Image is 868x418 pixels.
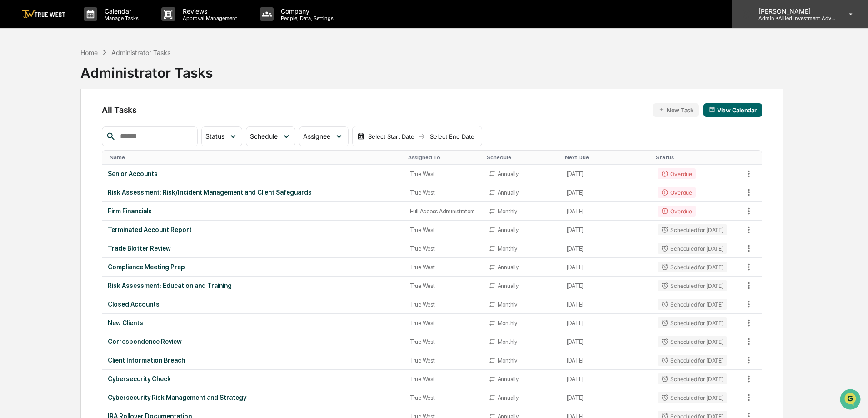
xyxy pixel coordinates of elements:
div: Scheduled for [DATE] [658,392,727,403]
a: 🖐️Preclearance [5,111,62,127]
p: Manage Tasks [97,15,143,21]
td: [DATE] [561,165,653,183]
button: New Task [653,103,699,117]
div: Scheduled for [DATE] [658,280,727,291]
div: Closed Accounts [108,301,399,308]
td: [DATE] [561,221,653,239]
div: True West [410,301,478,308]
p: Admin • Allied Investment Advisors [751,15,836,21]
div: Annually [498,171,519,177]
img: 1746055101610-c473b297-6a78-478c-a979-82029cc54cd1 [9,70,25,86]
div: True West [410,320,478,327]
a: Powered byPylon [64,154,110,161]
td: [DATE] [561,277,653,295]
div: True West [410,245,478,252]
div: Administrator Tasks [111,49,170,56]
div: Annually [498,282,519,289]
div: 🖐️ [9,116,16,123]
div: Home [80,49,98,56]
td: [DATE] [561,183,653,202]
div: Cybersecurity Risk Management and Strategy [108,394,399,401]
p: [PERSON_NAME] [751,7,836,15]
div: Scheduled for [DATE] [658,317,727,328]
div: Annually [498,227,519,233]
div: True West [410,171,478,177]
div: Scheduled for [DATE] [658,299,727,310]
div: Annually [498,264,519,271]
div: Annually [498,189,519,196]
span: Attestations [75,115,113,124]
td: [DATE] [561,202,653,221]
div: Compliance Meeting Prep [108,263,399,271]
div: Trade Blotter Review [108,245,399,252]
div: Toggle SortBy [565,154,649,161]
div: Full Access Administrators [410,208,478,215]
td: [DATE] [561,351,653,370]
div: New Clients [108,319,399,327]
div: True West [410,338,478,345]
span: Assignee [303,132,330,140]
div: Toggle SortBy [743,154,762,161]
div: Senior Accounts [108,170,399,177]
div: True West [410,227,478,233]
div: Scheduled for [DATE] [658,243,727,254]
img: arrow right [418,133,425,140]
span: All Tasks [102,105,136,115]
a: 🗄️Attestations [62,111,116,127]
div: True West [410,376,478,383]
div: Monthly [498,208,517,215]
div: Administrator Tasks [80,57,213,81]
div: True West [410,189,478,196]
a: 🔎Data Lookup [5,128,61,145]
div: Monthly [498,301,517,308]
iframe: Open customer support [839,388,863,413]
div: Risk Assessment: Education and Training [108,282,399,289]
div: Annually [498,376,519,383]
span: Pylon [90,154,110,161]
div: Correspondence Review [108,338,399,345]
div: True West [410,282,478,289]
div: Monthly [498,245,517,252]
span: Data Lookup [18,132,57,141]
div: Scheduled for [DATE] [658,262,727,272]
div: Toggle SortBy [408,154,479,161]
p: Reviews [175,7,242,15]
td: [DATE] [561,239,653,258]
div: Monthly [498,320,517,327]
div: Scheduled for [DATE] [658,336,727,347]
div: Toggle SortBy [656,154,739,161]
p: Approval Management [175,15,242,21]
img: logo [22,10,65,19]
div: True West [410,394,478,401]
div: Scheduled for [DATE] [658,224,727,235]
p: People, Data, Settings [274,15,338,21]
span: Preclearance [18,115,59,124]
button: Start new chat [155,72,165,83]
div: Firm Financials [108,207,399,215]
div: Select Start Date [366,133,416,140]
div: True West [410,357,478,364]
td: [DATE] [561,314,653,332]
div: Risk Assessment: Risk/Incident Management and Client Safeguards [108,189,399,196]
div: Toggle SortBy [487,154,558,161]
td: [DATE] [561,258,653,277]
p: How can we help? [9,19,165,34]
div: Terminated Account Report [108,226,399,233]
div: Overdue [658,187,695,198]
div: We're available if you need us! [31,79,115,86]
div: Overdue [658,168,695,179]
div: Cybersecurity Check [108,375,399,383]
div: Scheduled for [DATE] [658,373,727,384]
div: 🗄️ [66,116,73,123]
td: [DATE] [561,388,653,407]
div: Scheduled for [DATE] [658,355,727,366]
div: Overdue [658,206,695,217]
div: Client Information Breach [108,357,399,364]
td: [DATE] [561,370,653,388]
div: Toggle SortBy [110,154,400,161]
div: 🔎 [9,133,16,140]
p: Calendar [97,7,143,15]
img: calendar [709,106,715,113]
